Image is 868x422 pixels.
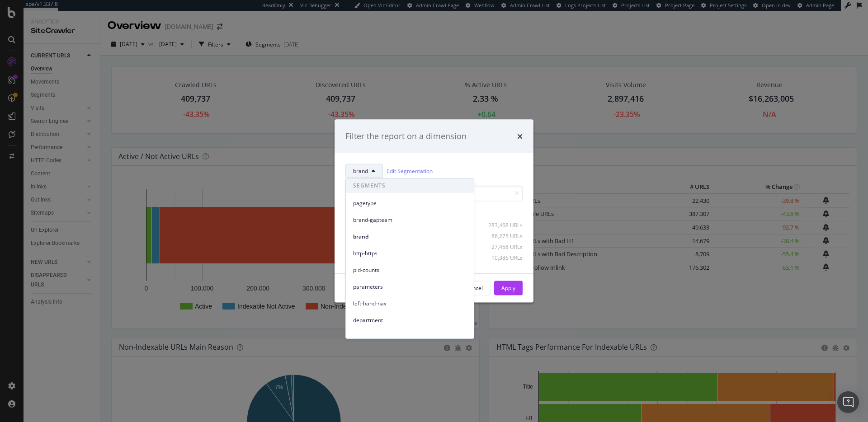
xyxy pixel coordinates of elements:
a: Edit Segmentation [387,166,433,176]
button: brand [345,164,383,178]
div: 27,458 URLs [478,243,523,251]
div: Cancel [466,284,483,292]
div: 10,386 URLs [478,254,523,262]
div: times [517,131,523,142]
span: brand [353,233,467,241]
div: 283,468 URLs [478,221,523,229]
div: Filter the report on a dimension [345,131,467,142]
div: Open Intercom Messenger [837,391,859,413]
span: brand-gapteam [353,216,467,224]
button: Cancel [458,281,491,295]
span: pagetype [353,199,467,207]
button: Apply [494,281,523,295]
span: feature-shop [353,333,467,341]
span: brand [353,167,368,175]
div: 86,275 URLs [478,232,523,240]
span: SEGMENTS [346,178,474,193]
div: Apply [501,284,515,292]
span: department [353,316,467,324]
span: http-https [353,249,467,258]
span: left-hand-nav [353,300,467,308]
div: modal [335,120,533,303]
span: pid-counts [353,266,467,274]
span: parameters [353,283,467,291]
